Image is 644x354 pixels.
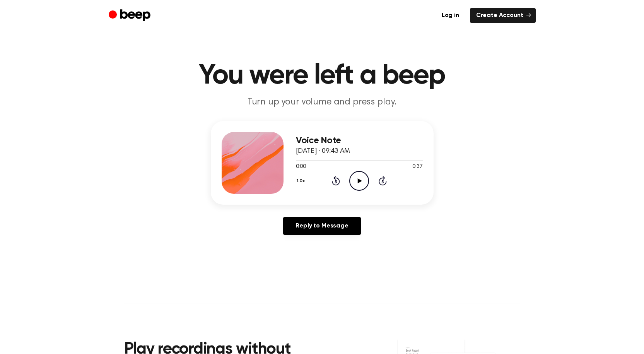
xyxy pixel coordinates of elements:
[296,148,350,155] span: [DATE] · 09:43 AM
[470,8,536,23] a: Create Account
[296,135,423,146] h3: Voice Note
[412,163,422,171] span: 0:37
[124,62,520,90] h1: You were left a beep
[174,96,471,109] p: Turn up your volume and press play.
[283,217,360,235] a: Reply to Message
[296,163,306,171] span: 0:00
[436,8,465,23] a: Log in
[296,174,308,188] button: 1.0x
[109,8,152,23] a: Beep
